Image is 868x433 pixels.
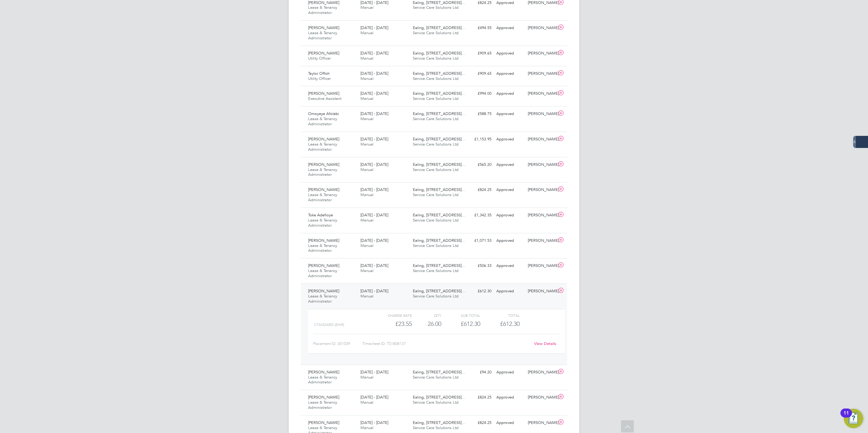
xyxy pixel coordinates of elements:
span: Lease & Tenancy Administrator [308,30,337,41]
button: Open Resource Center, 11 new notifications [844,409,863,428]
span: Service Care Solutions Ltd [413,375,459,380]
span: £612.30 [500,320,520,327]
span: Manual [360,192,373,197]
div: £824.25 [462,418,494,428]
div: Approved [494,367,525,377]
span: Ealing, [STREET_ADDRESS]… [413,395,465,400]
span: Manual [360,76,373,81]
div: [PERSON_NAME] [525,286,557,296]
div: £588.75 [462,109,494,119]
span: [PERSON_NAME] [308,288,339,294]
span: Lease & Tenancy Administrator [308,167,337,177]
span: Service Care Solutions Ltd [413,268,459,273]
span: [PERSON_NAME] [308,420,339,425]
span: Manual [360,218,373,223]
span: Toke Adefioye [308,212,333,218]
div: Approved [494,210,525,220]
span: Manual [360,96,373,101]
span: Lease & Tenancy Administrator [308,375,337,385]
span: Utility Officer [308,76,331,81]
span: [PERSON_NAME] [308,51,339,56]
span: Lease & Tenancy Administrator [308,192,337,202]
div: 11 [843,413,849,421]
div: £506.33 [462,261,494,271]
span: [DATE] - [DATE] [360,395,388,400]
span: [PERSON_NAME] [308,25,339,30]
span: [DATE] - [DATE] [360,51,388,56]
span: Ealing, [STREET_ADDRESS]… [413,136,465,142]
div: [PERSON_NAME] [525,392,557,402]
div: Approved [494,392,525,402]
span: [DATE] - [DATE] [360,162,388,167]
span: Manual [360,243,373,248]
span: [PERSON_NAME] [308,238,339,243]
div: £909.65 [462,69,494,79]
div: Approved [494,418,525,428]
span: Manual [360,30,373,35]
span: Ealing, [STREET_ADDRESS]… [413,263,465,268]
div: [PERSON_NAME] [525,23,557,33]
span: Ealing, [STREET_ADDRESS]… [413,187,465,192]
span: [DATE] - [DATE] [360,187,388,192]
span: Service Care Solutions Ltd [413,5,459,10]
div: QTY [412,312,441,319]
span: Manual [360,5,373,10]
div: Approved [494,48,525,58]
span: Service Care Solutions Ltd [413,167,459,172]
span: Service Care Solutions Ltd [413,218,459,223]
span: Manual [360,268,373,273]
span: Service Care Solutions Ltd [413,425,459,430]
span: Manual [360,425,373,430]
span: Lease & Tenancy Administrator [308,243,337,253]
span: Taylor Offoh [308,71,330,76]
span: Ealing, [STREET_ADDRESS]… [413,51,465,56]
span: [DATE] - [DATE] [360,136,388,142]
div: [PERSON_NAME] [525,134,557,144]
div: [PERSON_NAME] [525,236,557,246]
span: [PERSON_NAME] [308,369,339,375]
div: £494.55 [462,23,494,33]
span: [PERSON_NAME] [308,263,339,268]
div: [PERSON_NAME] [525,160,557,170]
span: Ealing, [STREET_ADDRESS]… [413,420,465,425]
a: View Details [534,341,556,346]
span: [DATE] - [DATE] [360,238,388,243]
span: Lease & Tenancy Administrator [308,218,337,228]
div: [PERSON_NAME] [525,69,557,79]
div: [PERSON_NAME] [525,89,557,99]
div: Approved [494,134,525,144]
span: [PERSON_NAME] [308,395,339,400]
div: Approved [494,69,525,79]
span: Manual [360,400,373,405]
span: Manual [360,375,373,380]
div: [PERSON_NAME] [525,185,557,195]
span: Ealing, [STREET_ADDRESS]… [413,91,465,96]
span: Service Care Solutions Ltd [413,192,459,197]
span: Ealing, [STREET_ADDRESS]… [413,288,465,294]
div: £994.00 [462,89,494,99]
span: Service Care Solutions Ltd [413,400,459,405]
div: [PERSON_NAME] [525,418,557,428]
div: £612.30 [462,286,494,296]
span: Service Care Solutions Ltd [413,96,459,101]
div: [PERSON_NAME] [525,261,557,271]
div: Total [480,312,519,319]
span: [PERSON_NAME] [308,187,339,192]
span: Ealing, [STREET_ADDRESS]… [413,212,465,218]
div: £1,071.53 [462,236,494,246]
span: Manual [360,56,373,61]
span: Service Care Solutions Ltd [413,30,459,35]
div: £612.30 [441,319,480,329]
div: Charge rate [373,312,412,319]
span: [DATE] - [DATE] [360,288,388,294]
span: [DATE] - [DATE] [360,71,388,76]
div: Placement ID: 301039 [313,339,362,349]
div: [PERSON_NAME] [525,367,557,377]
div: Timesheet ID: TS1808137 [362,339,530,349]
span: Lease & Tenancy Administrator [308,400,337,410]
span: Lease & Tenancy Administrator [308,294,337,304]
span: Standard (£/HR) [314,323,344,327]
span: [PERSON_NAME] [308,162,339,167]
span: Ealing, [STREET_ADDRESS]… [413,111,465,116]
span: Ealing, [STREET_ADDRESS]… [413,238,465,243]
